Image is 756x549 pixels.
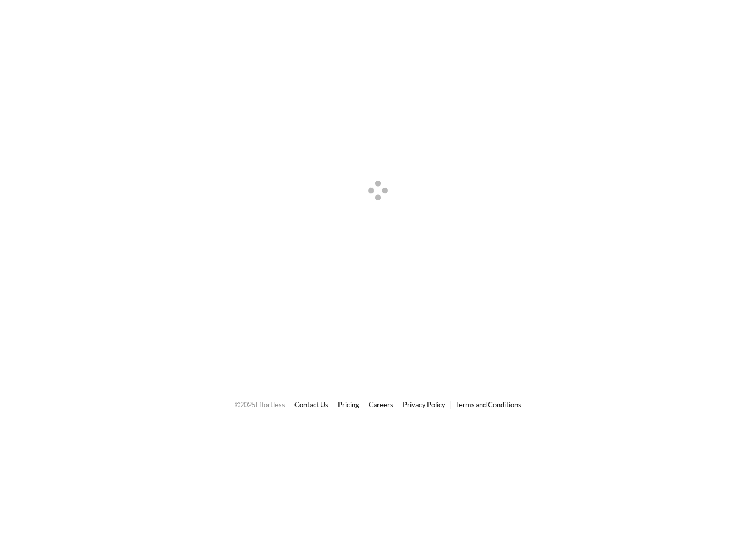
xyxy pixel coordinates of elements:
[294,400,329,409] a: Contact Us
[369,400,393,409] a: Careers
[338,400,359,409] a: Pricing
[403,400,446,409] a: Privacy Policy
[235,400,285,409] span: © 2025 Effortless
[455,400,521,409] a: Terms and Conditions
